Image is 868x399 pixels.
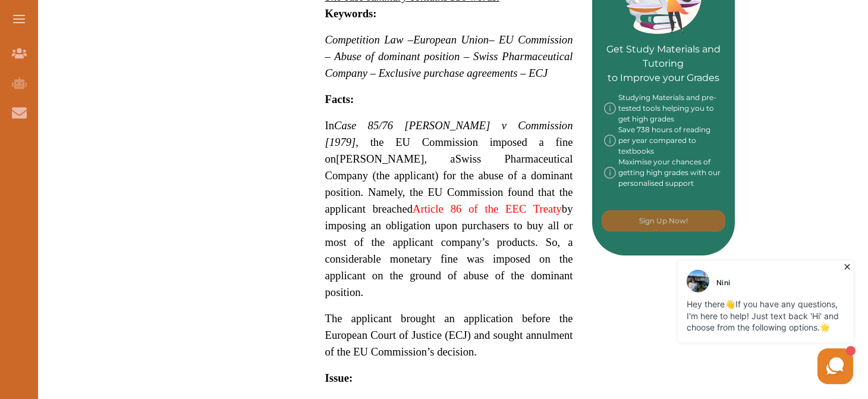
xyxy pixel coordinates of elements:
span: – EU Commission – Abuse of dominant position – Swiss Pharmaceutical Company – Exclusive purchase ... [325,33,573,79]
div: Save 738 hours of reading per year compared to textbooks [604,124,724,157]
div: Maximise your chances of getting high grades with our personalised support [604,157,724,189]
span: The applicant brought an application before the European Court of Justice (ECJ) and sought annulm... [325,312,573,358]
em: Case 85/76 [PERSON_NAME] v Commission [1979] [325,119,573,148]
p: Get Study Materials and Tutoring to Improve your Grades [604,9,724,85]
button: [object Object] [602,210,725,232]
img: info-img [604,157,616,189]
img: info-img [604,124,616,157]
img: info-img [604,92,616,124]
strong: Facts: [325,93,354,105]
span: In [325,119,573,148]
strong: Issue: [325,372,353,384]
span: Swiss Pharmaceutical Company (the applicant) for the abuse of a dominant position. Namely, the EU... [325,152,573,298]
div: Studying Materials and pre-tested tools helping you to get high grades [604,92,724,124]
a: Article 86 of the EEC Treaty [413,202,562,215]
span: , the EU Commission imposed a fine on [325,136,573,165]
span: [PERSON_NAME], a [336,152,455,165]
span: Competition Law – [325,33,414,46]
p: Sign Up Now! [639,216,688,226]
iframe: HelpCrunch [583,258,856,387]
strong: Keywords: [325,7,377,20]
span: European Union [413,33,489,46]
